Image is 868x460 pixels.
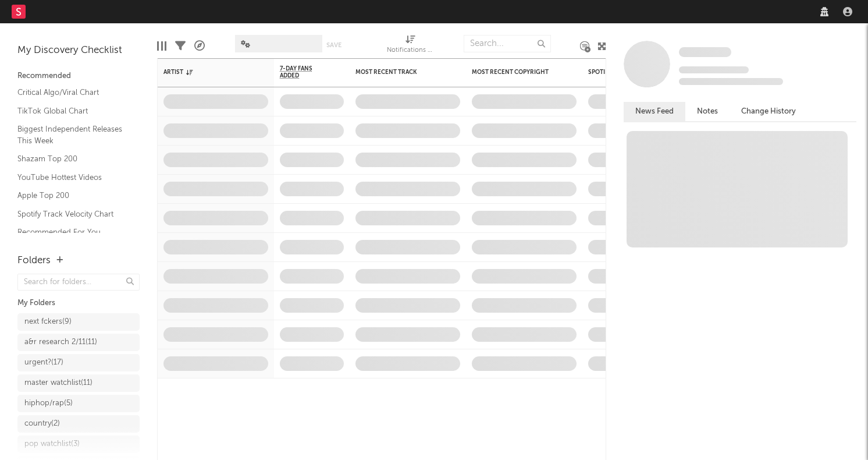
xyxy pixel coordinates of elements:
a: Shazam Top 200 [17,153,128,165]
div: My Folders [17,296,140,310]
div: Edit Columns [157,29,166,63]
a: next fckers(9) [17,313,140,331]
button: Save [326,42,341,48]
div: Filters [175,29,186,63]
a: pop watchlist(3) [17,436,140,453]
div: Notifications (Artist) [387,29,433,63]
a: Critical Algo/Viral Chart [17,86,128,99]
a: Apple Top 200 [17,189,128,202]
span: 7-Day Fans Added [280,65,326,79]
div: Notifications (Artist) [387,44,433,58]
div: A&R Pipeline [194,29,205,63]
div: master watchlist ( 11 ) [24,376,93,390]
a: a&r research 2/11(11) [17,334,140,351]
a: Biggest Independent Releases This Week [17,123,128,147]
div: a&r research 2/11 ( 11 ) [24,335,97,349]
a: Spotify Track Velocity Chart [17,208,128,221]
a: YouTube Hottest Videos [17,171,128,184]
button: Change History [730,102,807,121]
a: country(2) [17,415,140,433]
div: My Discovery Checklist [17,44,140,58]
span: Some Artist [679,47,731,57]
a: TikTok Global Chart [17,105,128,118]
a: urgent?(17) [17,354,140,371]
div: urgent? ( 17 ) [24,356,63,370]
div: Artist [163,69,251,76]
span: 0 fans last week [679,78,783,85]
div: Recommended [17,69,140,83]
button: Notes [685,102,730,121]
div: Folders [17,254,51,268]
div: next fckers ( 9 ) [24,315,72,329]
div: Spotify Monthly Listeners [588,69,675,76]
div: hiphop/rap ( 5 ) [24,397,73,411]
div: Most Recent Track [355,69,443,76]
input: Search for folders... [17,274,140,291]
span: Tracking Since: [DATE] [679,66,749,73]
a: Some Artist [679,47,731,58]
div: pop watchlist ( 3 ) [24,437,80,451]
button: News Feed [624,102,685,121]
a: master watchlist(11) [17,374,140,392]
div: Most Recent Copyright [472,69,559,76]
div: country ( 2 ) [24,417,60,431]
a: Recommended For You [17,226,128,239]
a: hiphop/rap(5) [17,395,140,412]
input: Search... [464,35,551,52]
